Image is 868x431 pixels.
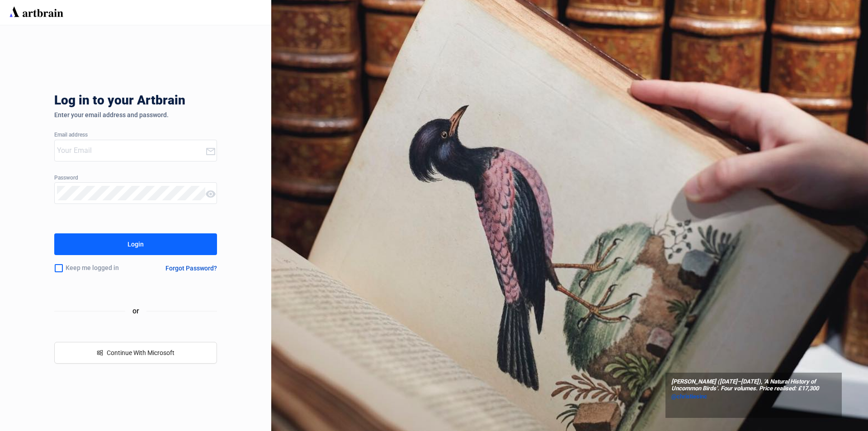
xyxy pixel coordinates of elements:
[671,393,707,400] span: @christiesinc
[57,143,205,158] input: Your Email
[671,379,836,392] span: [PERSON_NAME] ([DATE]–[DATE]), ‘A Natural History of Uncommon Birds’. Four volumes. Price realise...
[107,349,175,356] span: Continue With Microsoft
[165,265,217,272] div: Forgot Password?
[54,132,217,138] div: Email address
[54,259,144,278] div: Keep me logged in
[54,175,217,181] div: Password
[97,350,103,356] span: windows
[671,392,836,401] a: @christiesinc
[54,93,325,111] div: Log in to your Artbrain
[125,305,146,317] span: or
[54,111,217,118] div: Enter your email address and password.
[54,233,217,255] button: Login
[54,342,217,364] button: windowsContinue With Microsoft
[127,237,144,251] div: Login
